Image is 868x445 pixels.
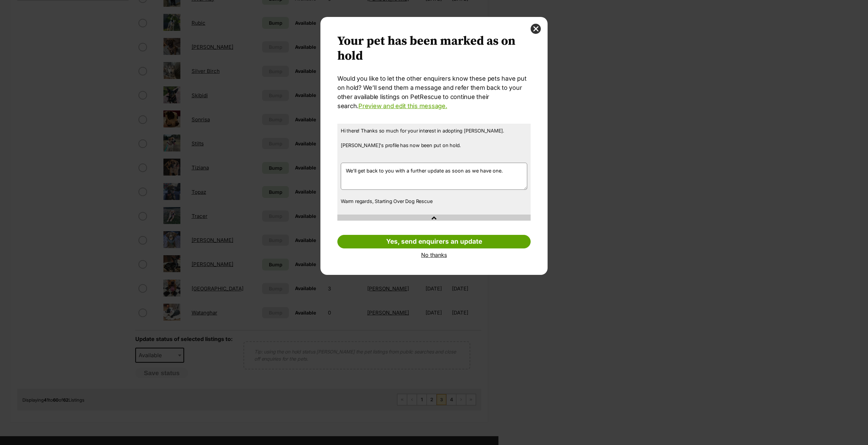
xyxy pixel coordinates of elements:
a: No thanks [337,252,531,258]
a: Yes, send enquirers an update [337,235,531,248]
p: Would you like to let the other enquirers know these pets have put on hold? We’ll send them a mes... [337,74,531,110]
p: Warm regards, Starting Over Dog Rescue [341,198,527,205]
p: Hi there! Thanks so much for your interest in adopting [PERSON_NAME]. [PERSON_NAME]'s profile has... [341,127,527,156]
textarea: We'll get back to you with a further update as soon as we have one. [341,163,527,190]
h2: Your pet has been marked as on hold [337,34,531,64]
a: Preview and edit this message. [358,102,447,109]
button: close [531,24,541,34]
